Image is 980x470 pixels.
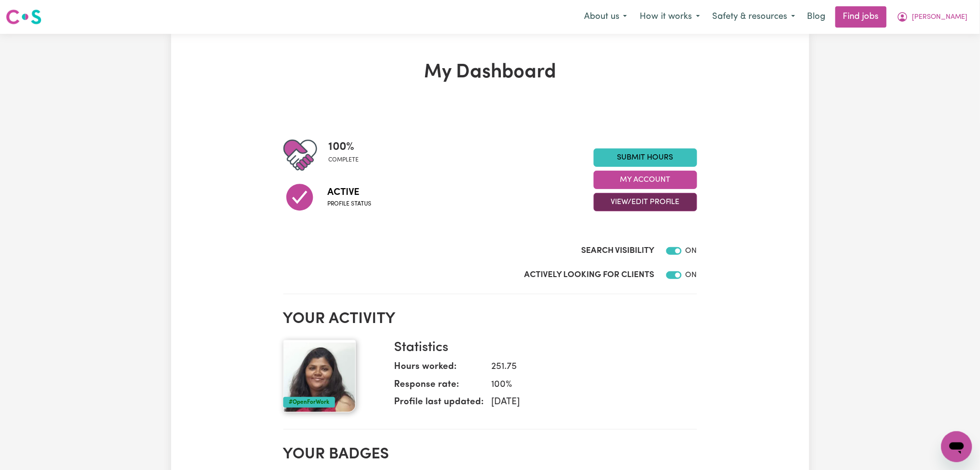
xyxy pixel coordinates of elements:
[802,6,832,28] a: Blog
[891,7,974,27] button: My Account
[484,396,689,410] dd: [DATE]
[484,378,689,392] dd: 100 %
[395,340,689,356] h3: Statistics
[283,61,697,84] h1: My Dashboard
[395,378,484,396] dt: Response rate:
[283,445,697,464] h2: Your badges
[582,245,655,257] label: Search Visibility
[329,138,367,172] div: Profile completeness: 100%
[525,269,655,281] label: Actively Looking for Clients
[283,310,697,328] h2: Your activity
[328,200,372,208] span: Profile status
[912,12,968,23] span: [PERSON_NAME]
[484,360,689,374] dd: 251.75
[633,7,706,27] button: How it works
[686,271,697,279] span: ON
[395,360,484,378] dt: Hours worked:
[686,247,697,255] span: ON
[283,340,356,412] img: Your profile picture
[594,171,697,189] button: My Account
[941,431,972,462] iframe: Button to launch messaging window
[6,8,42,26] img: Careseekers logo
[283,397,335,408] div: #OpenForWork
[578,7,633,27] button: About us
[328,185,372,200] span: Active
[835,6,887,28] a: Find jobs
[594,148,697,167] a: Submit Hours
[594,193,697,211] button: View/Edit Profile
[395,396,484,413] dt: Profile last updated:
[329,156,359,164] span: complete
[329,138,359,156] span: 100 %
[706,7,802,27] button: Safety & resources
[6,6,42,28] a: Careseekers logo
